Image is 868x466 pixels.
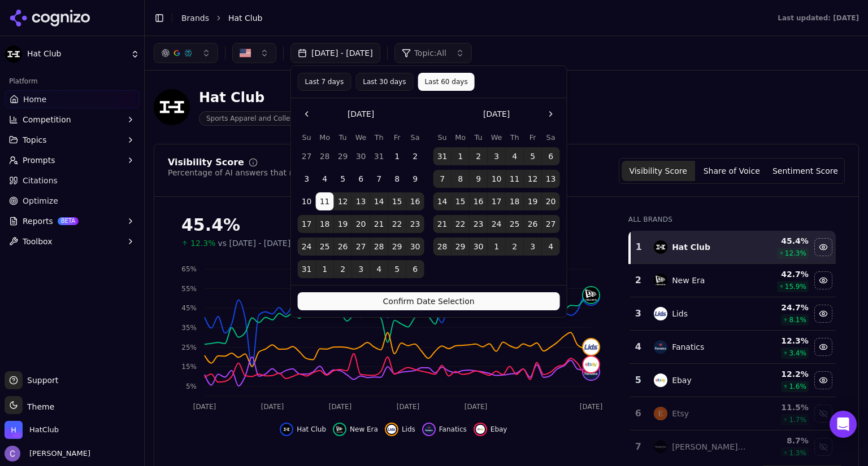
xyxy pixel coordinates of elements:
[814,405,832,423] button: Show etsy data
[370,170,388,188] button: Thursday, August 7th, 2025
[5,151,140,169] button: Prompts
[5,446,90,461] button: Open user button
[193,403,216,411] tspan: [DATE]
[583,357,599,372] img: ebay
[470,238,488,256] button: Tuesday, September 30th, 2025, selected
[422,423,467,436] button: Hide fanatics data
[5,72,140,90] div: Platform
[465,403,488,411] tspan: [DATE]
[542,132,560,143] th: Saturday
[672,308,688,319] div: Lids
[199,89,320,107] div: Hat Club
[298,238,316,256] button: Sunday, August 24th, 2025, selected
[506,238,524,256] button: Thursday, October 2nd, 2025, selected
[830,411,857,438] div: Open Intercom Messenger
[542,147,560,165] button: Saturday, September 6th, 2025, selected
[352,170,370,188] button: Wednesday, August 6th, 2025
[298,260,316,278] button: Sunday, August 31st, 2025, selected
[406,215,424,233] button: Saturday, August 23rd, 2025, selected
[789,449,806,458] span: 1.3 %
[630,297,836,331] tr: 3lidsLids24.7%8.1%Hide lids data
[488,192,506,210] button: Wednesday, September 17th, 2025, selected
[334,147,352,165] button: Tuesday, July 29th, 2025
[168,158,244,167] div: Visibility Score
[634,407,643,420] div: 6
[388,170,406,188] button: Friday, August 8th, 2025
[370,238,388,256] button: Thursday, August 28th, 2025, selected
[524,215,542,233] button: Friday, September 26th, 2025, selected
[672,408,689,419] div: Etsy
[630,264,836,297] tr: 2new eraNew Era42.7%15.9%Hide new era data
[524,147,542,165] button: Friday, September 5th, 2025, selected
[695,161,769,181] button: Share of Voice
[672,275,705,286] div: New Era
[778,14,859,23] div: Last updated: [DATE]
[542,192,560,210] button: Saturday, September 20th, 2025, selected
[433,238,452,256] button: Sunday, September 28th, 2025, selected
[298,292,560,310] button: Confirm Date Selection
[583,287,599,303] img: new era
[756,435,809,446] div: 8.7 %
[334,132,352,143] th: Tuesday
[785,249,806,258] span: 12.3 %
[23,114,71,125] span: Competition
[654,407,667,420] img: etsy
[352,215,370,233] button: Wednesday, August 20th, 2025, selected
[406,260,424,278] button: Saturday, September 6th, 2025, selected
[634,274,643,287] div: 2
[488,215,506,233] button: Wednesday, September 24th, 2025, selected
[814,271,832,289] button: Hide new era data
[186,383,197,390] tspan: 5%
[5,45,23,63] img: Hat Club
[352,192,370,210] button: Wednesday, August 13th, 2025, selected
[580,403,603,411] tspan: [DATE]
[334,215,352,233] button: Tuesday, August 19th, 2025, selected
[470,132,488,143] th: Tuesday
[756,235,809,247] div: 45.4 %
[181,265,197,273] tspan: 65%
[634,373,643,387] div: 5
[298,73,351,91] button: Last 7 days
[316,260,334,278] button: Monday, September 1st, 2025, selected
[316,147,334,165] button: Monday, July 28th, 2025
[406,170,424,188] button: Saturday, August 9th, 2025
[756,302,809,313] div: 24.7 %
[23,175,58,186] span: Citations
[5,90,140,108] a: Home
[370,215,388,233] button: Thursday, August 21st, 2025, selected
[452,147,470,165] button: Monday, September 1st, 2025, selected
[355,73,413,91] button: Last 30 days
[181,344,197,351] tspan: 25%
[452,192,470,210] button: Monday, September 15th, 2025, selected
[181,14,209,23] a: Brands
[352,238,370,256] button: Wednesday, August 27th, 2025, selected
[452,170,470,188] button: Monday, September 8th, 2025, selected
[524,132,542,143] th: Friday
[433,132,560,256] table: September 2025
[506,215,524,233] button: Thursday, September 25th, 2025, selected
[402,425,415,434] span: Lids
[542,105,560,123] button: Go to the Next Month
[433,192,452,210] button: Sunday, September 14th, 2025, selected
[329,403,352,411] tspan: [DATE]
[814,238,832,256] button: Hide hat club data
[814,438,832,456] button: Show mitchell & ness data
[654,240,667,254] img: hat club
[524,170,542,188] button: Friday, September 12th, 2025, selected
[27,49,126,59] span: Hat Club
[350,425,378,434] span: New Era
[23,155,55,166] span: Prompts
[756,335,809,346] div: 12.3 %
[488,147,506,165] button: Wednesday, September 3rd, 2025, selected
[335,425,344,434] img: new era
[789,315,806,324] span: 8.1 %
[218,238,290,249] span: vs [DATE] - [DATE]
[181,215,606,235] div: 45.4%
[316,132,334,143] th: Monday
[452,215,470,233] button: Monday, September 22nd, 2025, selected
[388,260,406,278] button: Friday, September 5th, 2025, selected
[181,363,197,371] tspan: 15%
[5,172,140,190] a: Citations
[168,167,368,178] div: Percentage of AI answers that mention your brand
[154,89,190,125] img: Hat Club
